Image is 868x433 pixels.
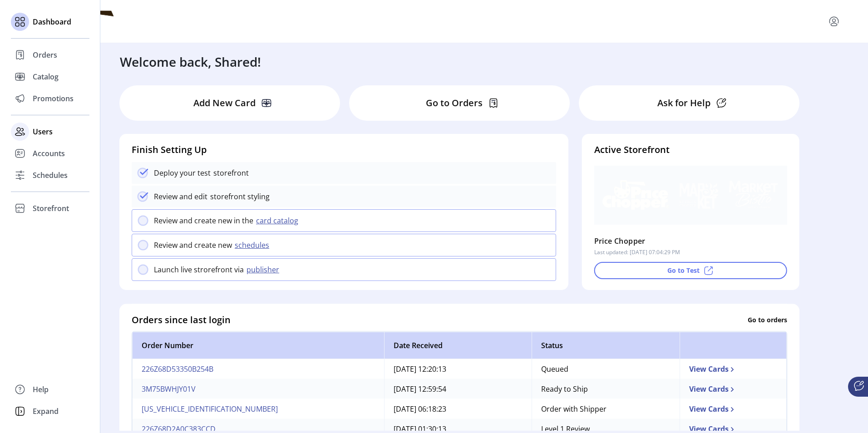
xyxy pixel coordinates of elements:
h3: Welcome back, Shared! [120,52,261,71]
span: Users [33,126,53,137]
h4: Active Storefront [594,143,787,157]
td: 226Z68D53350B254B [132,359,384,379]
td: [DATE] 12:59:54 [384,379,532,399]
span: Orders [33,49,57,60]
td: View Cards [680,359,787,379]
td: View Cards [680,379,787,399]
span: Schedules [33,170,68,181]
td: View Cards [680,399,787,418]
td: [DATE] 06:18:23 [384,399,532,418]
th: Order Number [132,331,384,359]
td: [US_VEHICLE_IDENTIFICATION_NUMBER] [132,399,384,418]
p: Deploy your test [154,167,211,178]
p: Review and edit [154,191,207,202]
button: publisher [244,264,285,275]
p: Go to orders [748,315,787,325]
span: Promotions [33,93,74,104]
p: Review and create new [154,240,232,251]
span: Dashboard [33,16,71,27]
span: Catalog [33,71,59,82]
th: Date Received [384,331,532,359]
td: [DATE] 12:20:13 [384,359,532,379]
h4: Orders since last login [132,313,231,326]
button: schedules [232,240,275,251]
td: 3M75BWHJY01V [132,379,384,399]
span: Storefront [33,203,69,214]
span: Accounts [33,148,65,159]
p: Go to Orders [426,96,483,110]
th: Status [532,331,680,359]
span: Help [33,384,49,395]
button: menu [827,14,841,29]
p: Ask for Help [657,96,710,110]
button: card catalog [253,215,304,226]
h4: Finish Setting Up [132,143,556,157]
td: Ready to Ship [532,379,680,399]
p: Add New Card [193,96,256,110]
p: Last updated: [DATE] 07:04:29 PM [594,248,680,256]
p: Launch live strorefront via [154,264,244,275]
p: Price Chopper [594,234,646,248]
button: Go to Test [594,262,787,279]
td: Order with Shipper [532,399,680,418]
p: storefront styling [207,191,270,202]
span: Expand [33,406,59,417]
td: Queued [532,359,680,379]
p: Review and create new in the [154,215,253,226]
p: storefront [211,167,249,178]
